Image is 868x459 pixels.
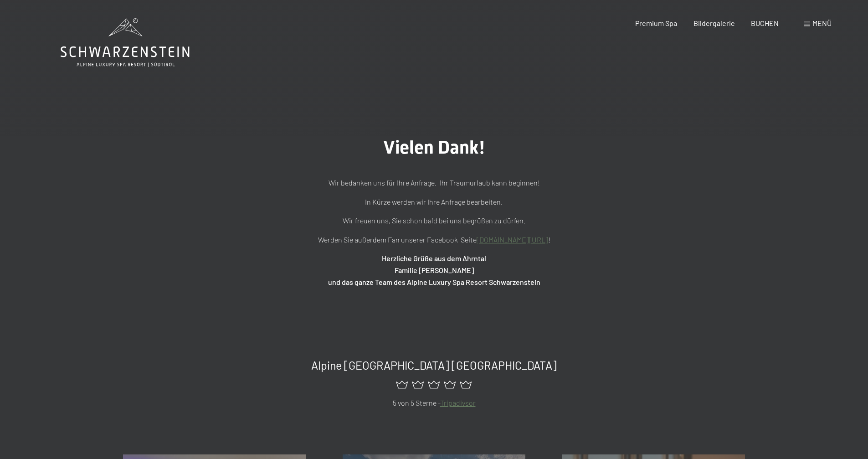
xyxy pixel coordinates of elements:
[311,358,557,372] span: Alpine [GEOGRAPHIC_DATA] [GEOGRAPHIC_DATA]
[206,177,662,189] p: Wir bedanken uns für Ihre Anfrage. Ihr Traumurlaub kann beginnen!
[693,19,735,27] a: Bildergalerie
[751,19,779,27] a: BUCHEN
[206,234,662,246] p: Werden Sie außerdem Fan unserer Facebook-Seite !
[206,215,662,227] p: Wir freuen uns, Sie schon bald bei uns begrüßen zu dürfen.
[328,254,540,286] strong: Herzliche Grüße aus dem Ahrntal Familie [PERSON_NAME] und das ganze Team des Alpine Luxury Spa Re...
[477,235,548,244] a: [DOMAIN_NAME][URL]
[440,398,476,407] a: Tripadivsor
[383,137,485,158] span: Vielen Dank!
[635,19,677,27] a: Premium Spa
[206,196,662,208] p: In Kürze werden wir Ihre Anfrage bearbeiten.
[812,19,832,27] span: Menü
[123,397,745,409] p: 5 von 5 Sterne -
